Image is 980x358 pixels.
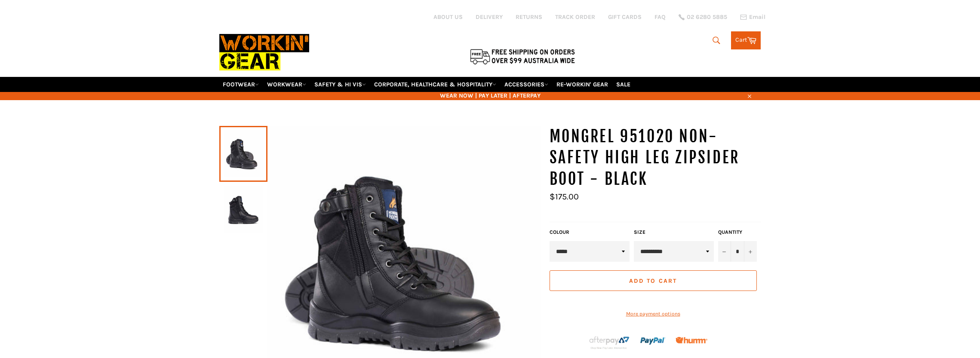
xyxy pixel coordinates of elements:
span: Add to Cart [629,277,677,285]
a: FAQ [654,13,666,21]
img: paypal.png [640,328,666,354]
label: Quantity [718,229,757,236]
span: Email [749,14,765,20]
button: Add to Cart [550,270,757,291]
a: CORPORATE, HEALTHCARE & HOSPITALITY [371,77,500,92]
h1: MONGREL 951020 Non-Safety High Leg Zipsider Boot - Black [550,126,761,190]
button: Reduce item quantity by one [718,241,731,262]
img: MONGREL 951020 Non-Safety High Leg Zipsider Boot - Black - Workin' Gear [224,186,263,233]
img: Workin Gear leaders in Workwear, Safety Boots, PPE, Uniforms. Australia's No.1 in Workwear [219,28,309,76]
span: 02 6280 5885 [687,14,727,20]
img: Afterpay-Logo-on-dark-bg_large.png [588,335,630,350]
span: WEAR NOW | PAY LATER | AFTERPAY [219,92,761,100]
a: TRACK ORDER [555,13,595,21]
a: 02 6280 5885 [679,14,727,20]
a: SALE [613,77,634,92]
a: RETURNS [516,13,542,21]
a: WORKWEAR [264,77,310,92]
a: FOOTWEAR [219,77,262,92]
img: Humm_core_logo_RGB-01_300x60px_small_195d8312-4386-4de7-b182-0ef9b6303a37.png [676,337,707,343]
a: More payment options [550,310,757,318]
a: ACCESSORIES [501,77,552,92]
a: RE-WORKIN' GEAR [553,77,611,92]
label: COLOUR [550,229,630,236]
a: DELIVERY [476,13,503,21]
a: ABOUT US [433,13,463,21]
a: SAFETY & HI VIS [311,77,369,92]
a: Email [740,14,765,21]
label: Size [634,229,714,236]
a: GIFT CARDS [608,13,642,21]
img: Flat $9.95 shipping Australia wide [469,47,576,65]
button: Increase item quantity by one [744,241,757,262]
a: Cart [731,31,761,49]
span: $175.00 [550,192,579,202]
